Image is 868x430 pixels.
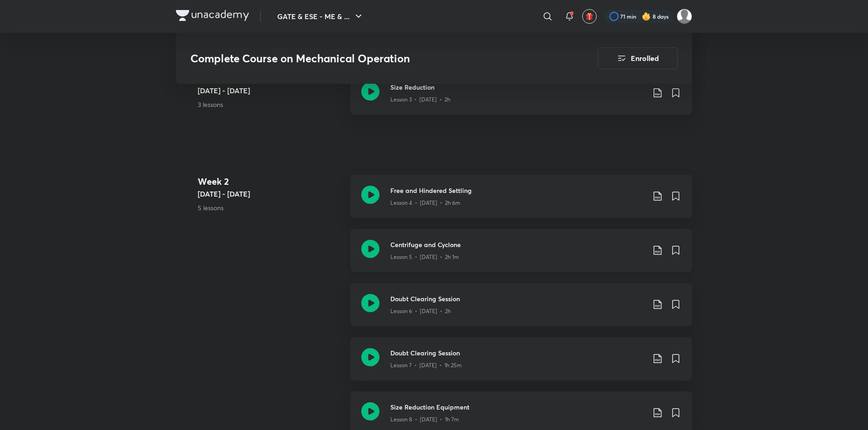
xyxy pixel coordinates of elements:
img: Company Logo [176,10,249,21]
p: Lesson 7 • [DATE] • 1h 25m [390,361,462,369]
p: Lesson 4 • [DATE] • 2h 6m [390,199,460,207]
a: Doubt Clearing SessionLesson 7 • [DATE] • 1h 25m [350,337,692,391]
p: 3 lessons [198,100,343,109]
a: Centrifuge and CycloneLesson 5 • [DATE] • 2h 1m [350,229,692,283]
h5: [DATE] - [DATE] [198,188,343,199]
button: avatar [582,9,597,24]
a: Free and Hindered SettlingLesson 4 • [DATE] • 2h 6m [350,175,692,229]
button: Enrolled [598,47,678,69]
p: Lesson 5 • [DATE] • 2h 1m [390,253,459,261]
h5: [DATE] - [DATE] [198,85,343,96]
p: Lesson 3 • [DATE] • 2h [390,96,450,104]
h3: Centrifuge and Cyclone [390,240,645,249]
h3: Size Reduction [390,82,645,92]
img: avatar [585,12,594,20]
h3: Doubt Clearing Session [390,348,645,358]
h3: Size Reduction Equipment [390,402,645,412]
img: streak [642,12,651,21]
h3: Complete Course on Mechanical Operation [190,52,546,65]
p: 5 lessons [198,203,343,212]
img: Prakhar Mishra [677,9,692,24]
button: GATE & ESE - ME & ... [272,7,369,25]
p: Lesson 8 • [DATE] • 1h 7m [390,415,459,424]
a: Company Logo [176,10,249,23]
p: Lesson 6 • [DATE] • 2h [390,307,451,315]
h3: Free and Hindered Settling [390,186,645,195]
a: Doubt Clearing SessionLesson 6 • [DATE] • 2h [350,283,692,337]
a: Size ReductionLesson 3 • [DATE] • 2h [350,71,692,126]
h4: Week 2 [198,175,343,188]
h3: Doubt Clearing Session [390,294,645,304]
